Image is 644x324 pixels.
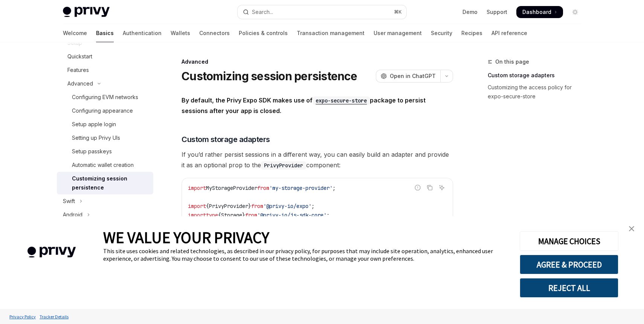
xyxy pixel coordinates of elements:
div: Quickstart [67,52,92,61]
a: Wallets [171,24,190,42]
a: User management [374,24,422,42]
a: Customizing session persistence [57,172,153,194]
button: Toggle Advanced section [57,77,153,90]
div: Search... [252,8,273,17]
span: } [248,203,251,209]
div: Android [63,210,82,219]
span: ⌘ K [394,9,402,15]
button: Toggle Android section [57,208,153,222]
div: Advanced [182,58,453,66]
a: Basics [96,24,114,42]
a: Customizing the access policy for expo-secure-store [488,81,587,102]
h1: Customizing session persistence [182,69,357,83]
a: Connectors [199,24,230,42]
div: Configuring appearance [72,106,133,115]
a: Configuring EVM networks [57,90,153,104]
a: API reference [491,24,527,42]
span: ; [333,185,336,191]
button: Toggle Swift section [57,194,153,208]
span: ; [327,212,330,219]
a: Custom storage adapters [488,69,587,81]
a: Setting up Privy UIs [57,131,153,145]
button: Ask AI [437,183,447,193]
strong: By default, the Privy Expo SDK makes use of package to persist sessions after your app is closed. [182,96,426,115]
span: Custom storage adapters [182,134,270,145]
span: Storage [221,212,242,219]
a: Demo [462,8,478,16]
img: company logo [11,236,92,269]
a: close banner [624,221,639,236]
a: Support [487,8,507,16]
a: Automatic wallet creation [57,158,153,172]
span: If you’d rather persist sessions in a different way, you can easily build an adapter and provide ... [182,149,453,170]
button: REJECT ALL [520,278,618,298]
a: Features [57,63,153,77]
a: Recipes [461,24,482,42]
div: Setup passkeys [72,147,112,156]
code: expo-secure-store [313,96,370,105]
div: This site uses cookies and related technologies, as described in our privacy policy, for purposes... [103,247,508,262]
a: expo-secure-store [313,96,370,104]
a: Policies & controls [239,24,288,42]
span: PrivyProvider [209,203,248,209]
span: from [245,212,257,219]
code: PrivyProvider [261,161,306,170]
div: Setting up Privy UIs [72,133,120,142]
button: Toggle dark mode [569,6,581,18]
img: light logo [63,7,110,17]
div: Features [67,66,89,75]
span: { [206,203,209,209]
span: On this page [495,57,529,66]
span: from [251,203,263,209]
span: from [257,185,269,191]
button: Report incorrect code [413,183,423,193]
button: Open search [238,5,406,19]
button: MANAGE CHOICES [520,231,618,251]
span: } [242,212,245,219]
button: Copy the contents from the code block [425,183,435,193]
span: type [206,212,218,219]
span: Dashboard [522,8,551,16]
span: Open in ChatGPT [390,72,436,80]
span: 'my-storage-provider' [269,185,333,191]
a: Quickstart [57,50,153,63]
div: Configuring EVM networks [72,93,138,102]
div: Swift [63,197,75,206]
a: Dashboard [516,6,563,18]
a: Welcome [63,24,87,42]
span: WE VALUE YOUR PRIVACY [103,228,269,247]
span: MyStorageProvider [206,185,257,191]
div: Automatic wallet creation [72,160,134,170]
span: import [188,203,206,209]
span: '@privy-io/js-sdk-core' [257,212,327,219]
a: Setup passkeys [57,145,153,158]
div: Setup apple login [72,120,116,129]
a: Transaction management [297,24,365,42]
a: Privacy Policy [8,310,38,323]
span: import [188,212,206,219]
div: Advanced [67,79,93,88]
span: '@privy-io/expo' [263,203,311,209]
a: Security [431,24,452,42]
div: Customizing session persistence [72,174,149,192]
img: close banner [629,226,634,231]
button: Open in ChatGPT [376,70,440,83]
span: { [218,212,221,219]
span: import [188,185,206,191]
a: Tracker Details [38,310,70,323]
a: Configuring appearance [57,104,153,118]
span: ; [311,203,314,209]
a: Setup apple login [57,118,153,131]
button: AGREE & PROCEED [520,255,618,274]
a: Authentication [123,24,162,42]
